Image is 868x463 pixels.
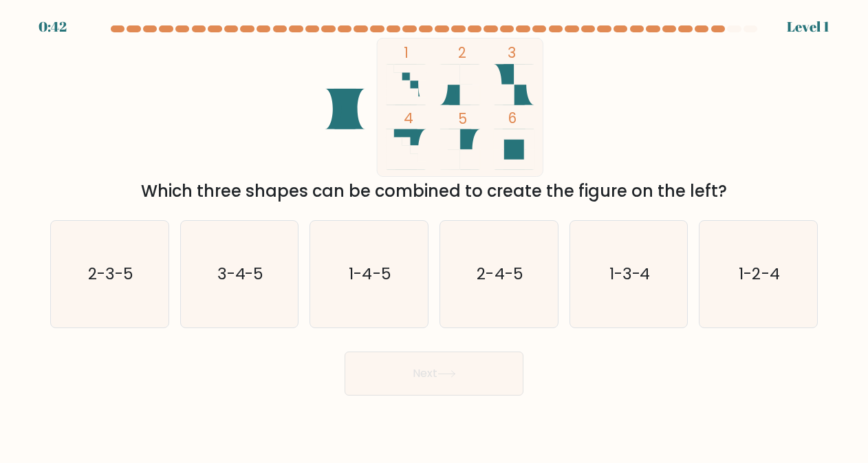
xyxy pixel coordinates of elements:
[609,263,650,285] text: 1-3-4
[345,352,523,396] button: Next
[349,263,391,285] text: 1-4-5
[477,263,523,285] text: 2-4-5
[787,17,829,37] div: Level 1
[458,109,467,129] tspan: 5
[217,263,264,285] text: 3-4-5
[458,43,466,63] tspan: 2
[508,108,517,128] tspan: 6
[39,17,67,37] div: 0:42
[739,263,780,285] text: 1-2-4
[508,43,516,63] tspan: 3
[58,179,810,204] div: Which three shapes can be combined to create the figure on the left?
[88,263,133,285] text: 2-3-5
[404,43,409,63] tspan: 1
[404,108,413,128] tspan: 4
